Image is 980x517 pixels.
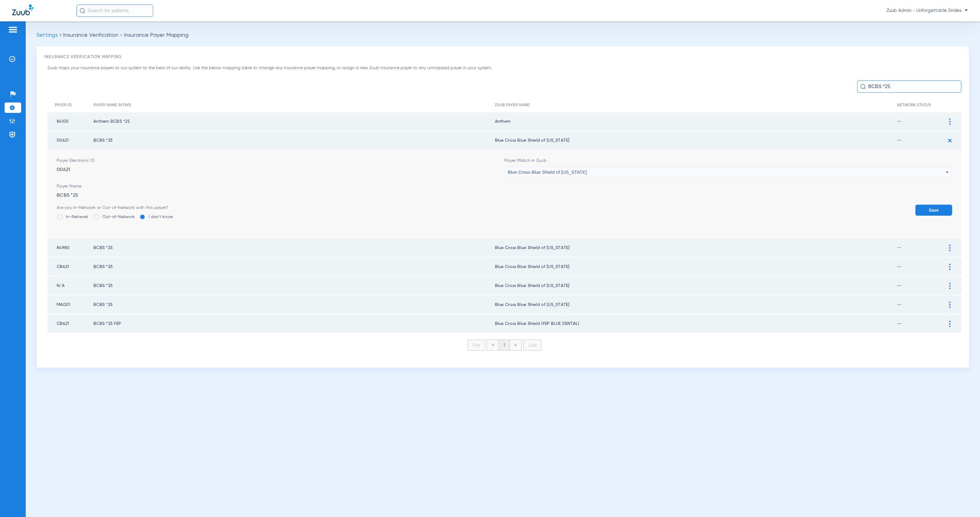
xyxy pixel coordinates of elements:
[93,131,495,150] td: BCBS *25
[949,302,951,308] img: group-vertical.svg
[949,118,951,125] img: group-vertical.svg
[93,98,495,112] th: Payer Name in PMS
[949,264,951,270] img: group-vertical.svg
[47,296,93,314] td: MA001
[57,183,952,189] span: Payer Name
[857,80,961,93] input: Search by payer ID or name
[8,26,18,33] img: hamburger-icon
[93,214,135,220] label: Out-of-Network
[93,258,495,276] td: BCBS *25
[495,258,897,276] td: Blue Cross Blue Shield of [US_STATE]
[57,214,89,220] label: In-Network
[495,98,897,112] th: Zuub Payer Name
[504,158,952,164] span: Payer Match in Zuub
[897,296,944,314] td: --
[47,277,93,295] td: N/A
[915,205,952,216] button: Save
[93,277,495,295] td: BCBS *25
[860,84,866,89] img: Search Icon
[945,136,955,146] img: plus.svg
[47,131,93,150] td: 00621
[93,296,495,314] td: BCBS *25
[36,32,58,38] span: Settings
[508,169,587,175] span: Blue Cross Blue Shield of [US_STATE]
[887,8,968,14] span: Zuub Admin - Unforgettable Smiles
[495,296,897,314] td: Blue Cross Blue Shield of [US_STATE]
[93,314,495,333] td: BCBS *25 FEP
[897,131,944,150] td: --
[495,131,897,150] td: Blue Cross Blue Shield of [US_STATE]
[47,65,961,71] p: Zuub maps your insurance payers to our system to the best of our ability. Use the below mapping t...
[514,344,517,347] img: arrow-right-blue.svg
[44,54,961,60] h3: Insurance Verification Mapping
[12,5,33,15] img: Zuub Logo
[139,214,173,220] label: I don't know
[897,98,944,112] th: Network Status
[897,314,944,333] td: --
[57,205,173,211] div: Are you In-Network or Out-of-Network with this payer?
[80,8,85,13] img: Search Icon
[93,239,495,257] td: BCBS *25
[495,112,897,131] td: Anthem
[77,5,153,17] input: Search for patients
[47,112,93,131] td: 84105
[63,32,188,38] span: Insurance Verification - Insurance Payer Mapping
[949,321,951,327] img: group-vertical.svg
[492,343,494,347] img: arrow-left-blue.svg
[93,112,495,131] td: Anthem BCBS *25
[47,239,93,257] td: 84980
[897,277,944,295] td: --
[47,258,93,276] td: CB621
[57,158,504,177] div: 00621
[468,340,485,351] li: First
[897,112,944,131] td: --
[57,205,173,225] app-insurance-payer-mapping-network-stat: Are you In-Network or Out-of-Network with this payer?
[495,239,897,257] td: Blue Cross Blue Shield of [US_STATE]
[495,277,897,295] td: Blue Cross Blue Shield of [US_STATE]
[47,314,93,333] td: CB621
[897,239,944,257] td: --
[47,98,93,112] th: Payer ID
[499,340,510,350] li: 1
[949,245,951,251] img: group-vertical.svg
[495,314,897,333] td: Blue Cross Blue Shield (FEP BLUE DENTAL)
[897,258,944,276] td: --
[523,340,541,351] li: Last
[57,158,504,164] span: Payer Electronic ID
[949,283,951,289] img: group-vertical.svg
[57,183,952,199] div: BCBS *25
